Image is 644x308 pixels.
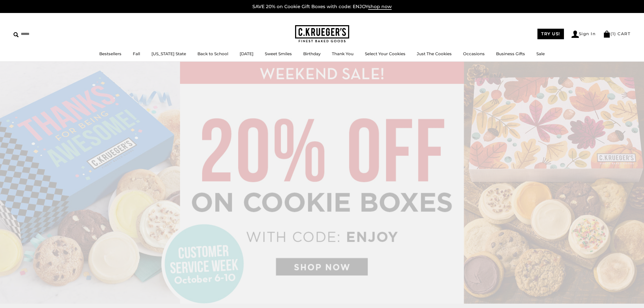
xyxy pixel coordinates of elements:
a: Thank You [332,51,354,56]
img: C.KRUEGER'S [295,25,349,43]
a: Sale [536,51,545,56]
span: 1 [612,31,615,36]
span: shop now [368,4,392,10]
img: Account [572,31,579,38]
a: Birthday [303,51,321,56]
a: Select Your Cookies [365,51,405,56]
img: Bag [603,31,610,38]
img: Search [14,32,19,37]
a: Just The Cookies [417,51,452,56]
a: TRY US! [537,29,564,39]
a: [DATE] [240,51,253,56]
a: (1) CART [603,31,630,36]
a: Occasions [463,51,485,56]
a: SAVE 20% on Cookie Gift Boxes with code: ENJOYshop now [252,4,392,10]
a: Fall [133,51,140,56]
a: Bestsellers [99,51,121,56]
input: Search [14,30,78,38]
a: [US_STATE] State [151,51,186,56]
a: Sign In [572,31,596,38]
a: Back to School [197,51,228,56]
a: Business Gifts [496,51,525,56]
a: Sweet Smiles [265,51,292,56]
